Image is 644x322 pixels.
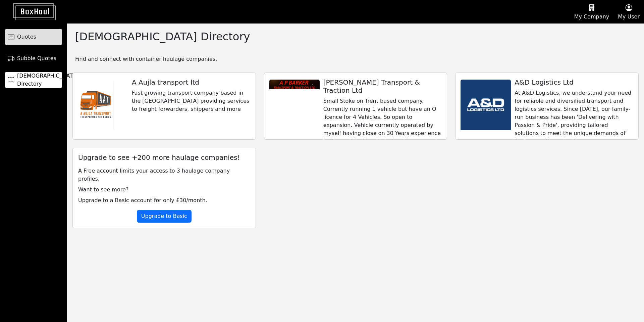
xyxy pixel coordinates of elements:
[67,54,644,63] div: Find and connect with container haulage companies.
[17,33,36,41] span: Quotes
[78,80,114,130] img: ...
[17,54,56,62] span: Subbie Quotes
[455,73,639,140] a: ...A&D Logistics LtdAt A&D Logistics, we understand your need for reliable and diversified transp...
[5,29,62,45] a: Quotes
[515,89,633,266] p: At A&D Logistics, we understand your need for reliable and diversified transport and logistics se...
[137,210,192,223] button: Upgrade to Basic
[323,97,442,202] p: Small Stoke on Trent based company. Currently running 1 vehicle but have an O licence for 4 Vehic...
[78,167,250,183] p: A Free account limits your access to 3 haulage company profiles.
[269,80,320,89] img: ...
[461,80,511,130] img: ...
[78,196,250,204] p: Upgrade to a Basic account for only £30/month.
[78,153,250,162] h5: Upgrade to see +200 more haulage companies!
[132,89,250,113] p: Fast growing transport company based in the [GEOGRAPHIC_DATA] providing services to freight forwa...
[3,3,56,20] img: BoxHaul
[613,0,644,23] button: My User
[73,210,256,228] a: Upgrade to Basic
[570,0,613,23] button: My Company
[264,73,447,140] a: ...[PERSON_NAME] Transport & Traction LtdSmall Stoke on Trent based company. Currently running 1 ...
[78,186,250,194] p: Want to see more?
[72,73,256,140] a: ...A Aujla transport ltdFast growing transport company based in the [GEOGRAPHIC_DATA] providing s...
[5,50,62,66] a: Subbie Quotes
[75,30,250,43] h2: [DEMOGRAPHIC_DATA] Directory
[17,72,78,88] span: [DEMOGRAPHIC_DATA] Directory
[132,78,250,86] h5: A Aujla transport ltd
[5,72,62,88] a: [DEMOGRAPHIC_DATA] Directory
[515,78,633,86] h5: A&D Logistics Ltd
[323,78,442,94] h5: [PERSON_NAME] Transport & Traction Ltd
